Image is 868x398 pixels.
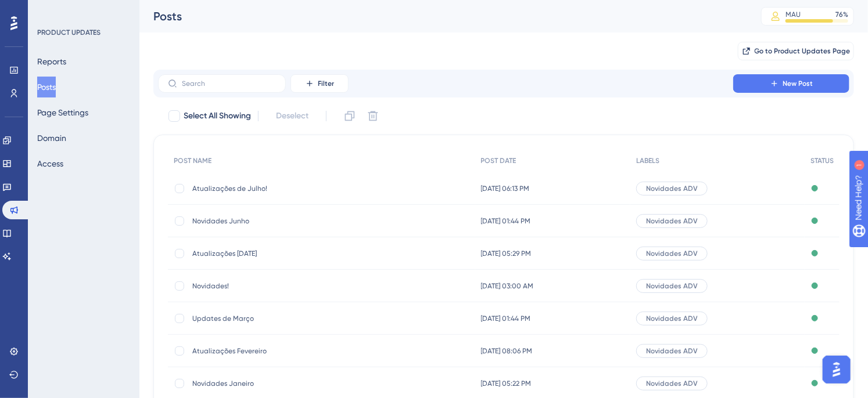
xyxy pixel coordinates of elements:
[37,128,66,149] button: Domain
[184,109,251,123] span: Select All Showing
[481,249,532,258] span: [DATE] 05:29 PM
[153,8,732,24] div: Posts
[192,314,378,323] span: Updates de Março
[80,6,84,15] div: 1
[481,379,532,388] span: [DATE] 05:22 PM
[192,281,378,291] span: Novidades!
[733,74,849,93] button: New Post
[646,281,698,291] span: Novidades ADV
[835,10,848,19] div: 76 %
[192,216,378,226] span: Novidades Junho
[174,156,211,165] span: POST NAME
[481,156,517,165] span: POST DATE
[810,156,834,165] span: STATUS
[37,102,88,123] button: Page Settings
[481,346,533,356] span: [DATE] 08:06 PM
[192,249,378,258] span: Atualizações [DATE]
[646,314,698,323] span: Novidades ADV
[646,379,698,388] span: Novidades ADV
[37,51,66,72] button: Reports
[481,184,530,193] span: [DATE] 06:13 PM
[785,10,801,19] div: MAU
[318,79,334,88] span: Filter
[819,352,854,387] iframe: UserGuiding AI Assistant Launcher
[481,314,531,323] span: [DATE] 01:44 PM
[755,46,851,56] span: Go to Product Updates Page
[738,42,854,60] button: Go to Product Updates Page
[646,184,698,193] span: Novidades ADV
[182,79,276,88] input: Search
[636,156,659,165] span: LABELS
[783,79,813,88] span: New Post
[481,281,534,291] span: [DATE] 03:00 AM
[646,249,698,258] span: Novidades ADV
[27,3,73,17] span: Need Help?
[646,216,698,226] span: Novidades ADV
[481,216,531,226] span: [DATE] 01:44 PM
[646,346,698,356] span: Novidades ADV
[266,106,319,126] button: Deselect
[37,153,63,174] button: Access
[192,379,378,388] span: Novidades Janeiro
[290,74,349,93] button: Filter
[192,346,378,356] span: Atualizações Fevereiro
[192,184,378,193] span: Atualizações de Julho!
[37,28,101,37] div: PRODUCT UPDATES
[276,109,309,123] span: Deselect
[37,77,56,97] button: Posts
